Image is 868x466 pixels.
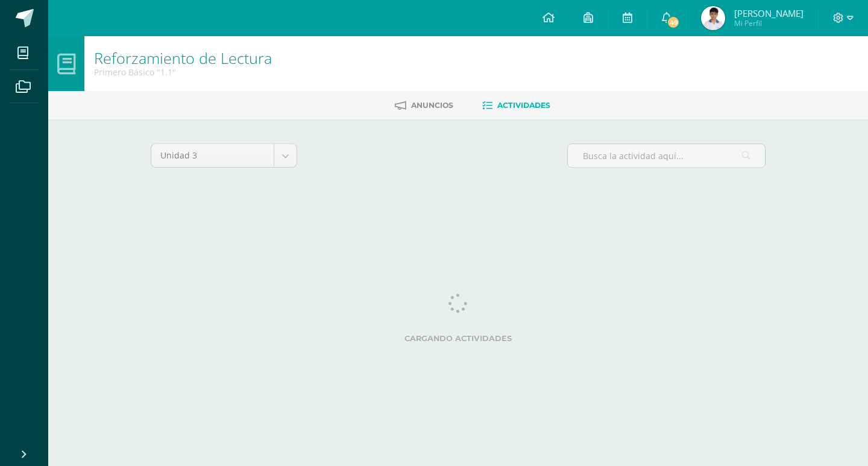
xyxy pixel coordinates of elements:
h1: Reforzamiento de Lectura [94,49,272,66]
span: Actividades [497,101,550,110]
span: Anuncios [411,101,453,110]
img: 2cc3c715691ad377e0f509ec94afce7c.png [701,6,725,30]
a: Unidad 3 [151,144,297,167]
label: Cargando actividades [151,334,766,343]
input: Busca la actividad aquí... [568,144,765,168]
span: Mi Perfil [734,18,804,28]
span: 49 [667,16,680,29]
span: Unidad 3 [160,144,265,167]
span: [PERSON_NAME] [734,7,804,19]
a: Actividades [482,96,550,115]
div: Primero Básico '1.1' [94,66,272,78]
a: Anuncios [395,96,453,115]
a: Reforzamiento de Lectura [94,48,272,68]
